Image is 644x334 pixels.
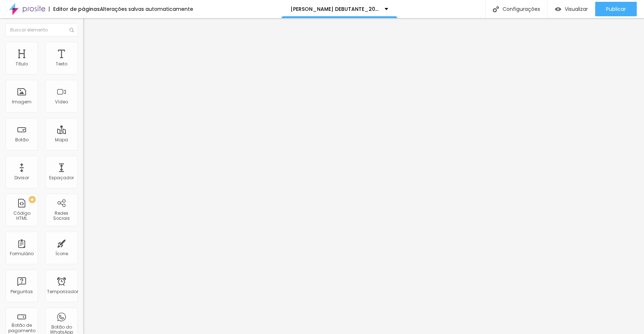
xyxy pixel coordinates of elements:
font: Divisor [14,175,29,181]
img: Ícone [69,28,74,32]
font: Temporizador [47,288,78,295]
font: Formulário [10,250,34,257]
font: Editor de páginas [53,5,100,13]
font: Publicar [606,5,626,13]
button: Publicar [595,2,637,16]
img: view-1.svg [555,6,561,12]
font: Redes Sociais [53,210,70,221]
font: Código HTML [13,210,30,221]
font: Botão de pagamento [8,322,35,333]
button: Visualizar [548,2,595,16]
font: Mapa [55,137,68,143]
font: Configurações [503,5,540,13]
font: Visualizar [565,5,588,13]
font: [PERSON_NAME] DEBUTANTE_2025 [291,5,382,13]
font: Espaçador [49,175,74,181]
font: Texto [56,61,67,67]
font: Perguntas [10,288,33,295]
font: Ícone [55,250,68,257]
font: Vídeo [55,99,68,105]
input: Buscar elemento [5,23,78,37]
font: Botão [15,137,29,143]
font: Alterações salvas automaticamente [100,5,193,13]
font: Imagem [12,99,31,105]
iframe: Editor [83,18,644,334]
img: Ícone [493,6,499,12]
font: Título [16,61,28,67]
